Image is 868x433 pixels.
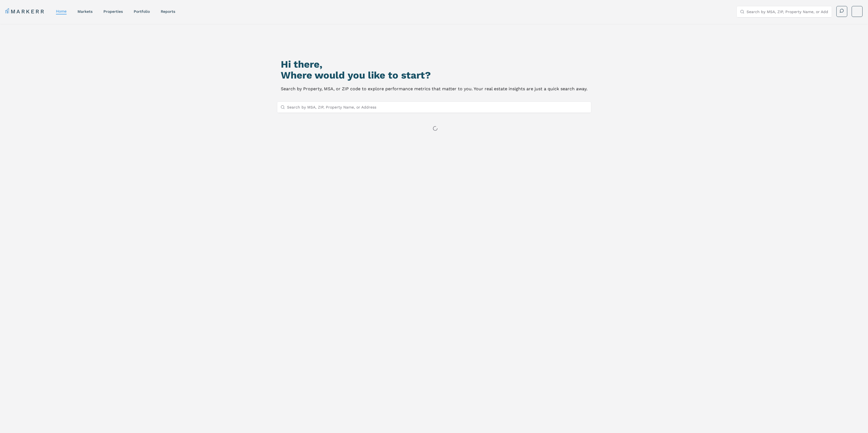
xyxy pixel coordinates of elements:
[281,85,587,93] p: Search by Property, MSA, or ZIP code to explore performance metrics that matter to you. Your real...
[161,9,175,14] a: reports
[103,9,123,14] a: properties
[747,6,828,17] input: Search by MSA, ZIP, Property Name, or Address
[281,70,587,81] h2: Where would you like to start?
[77,9,93,14] a: markets
[56,9,67,13] a: home
[287,102,588,113] input: Search by MSA, ZIP, Property Name, or Address
[281,59,587,70] h1: Hi there,
[5,8,45,15] a: MARKERR
[134,9,150,14] a: Portfolio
